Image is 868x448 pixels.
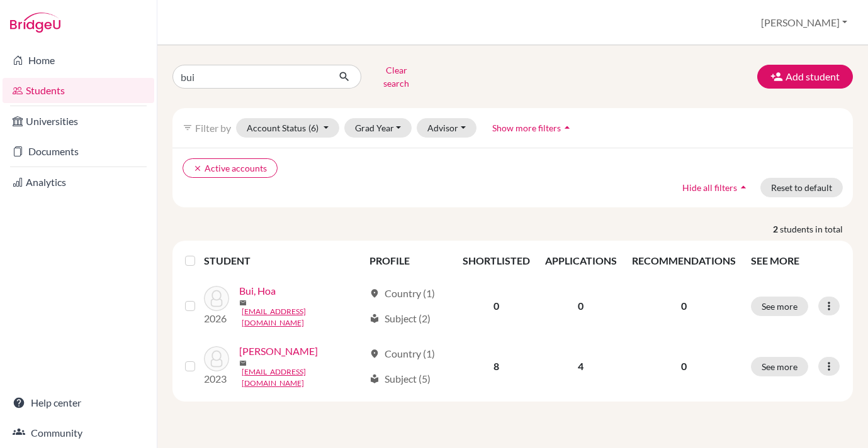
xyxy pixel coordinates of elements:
[236,118,339,138] button: Account Status(6)
[737,181,750,194] i: arrow_drop_up
[369,311,431,326] div: Subject (2)
[204,311,229,326] p: 2026
[492,123,561,133] span: Show more filters
[10,13,60,33] img: Bridge-U
[204,371,229,386] p: 2023
[455,276,538,336] td: 0
[183,123,193,133] i: filter_list
[780,222,853,236] span: students in total
[204,246,362,276] th: STUDENT
[308,123,318,133] span: (6)
[193,164,202,173] i: clear
[361,60,431,93] button: Clear search
[362,246,455,276] th: PROFILE
[195,122,231,134] span: Filter by
[632,298,736,314] p: 0
[751,297,808,316] button: See more
[239,299,247,307] span: mail
[538,336,624,396] td: 4
[455,246,538,276] th: SHORTLISTED
[239,283,276,298] a: Bui, Hoa
[204,286,229,311] img: Bui, Hoa
[3,48,154,73] a: Home
[672,178,760,197] button: Hide all filtersarrow_drop_up
[369,288,380,298] span: location_on
[624,246,743,276] th: RECOMMENDATIONS
[455,336,538,396] td: 8
[369,371,431,386] div: Subject (5)
[632,359,736,374] p: 0
[755,11,853,35] button: [PERSON_NAME]
[3,390,154,415] a: Help center
[239,359,247,367] span: mail
[3,420,154,445] a: Community
[242,366,364,389] a: [EMAIL_ADDRESS][DOMAIN_NAME]
[369,346,435,361] div: Country (1)
[3,170,154,195] a: Analytics
[183,158,278,178] button: clearActive accounts
[561,121,573,134] i: arrow_drop_up
[743,246,848,276] th: SEE MORE
[172,65,329,89] input: Find student by name...
[757,65,853,89] button: Add student
[242,306,364,329] a: [EMAIL_ADDRESS][DOMAIN_NAME]
[369,374,380,384] span: local_library
[3,78,154,103] a: Students
[682,182,737,193] span: Hide all filters
[369,349,380,359] span: location_on
[773,222,780,236] strong: 2
[538,276,624,336] td: 0
[538,246,624,276] th: APPLICATIONS
[239,344,318,359] a: [PERSON_NAME]
[369,314,380,324] span: local_library
[482,118,584,138] button: Show more filtersarrow_drop_up
[3,109,154,134] a: Universities
[344,118,412,138] button: Grad Year
[204,346,229,371] img: Bui, Kevin
[760,178,843,197] button: Reset to default
[369,286,435,301] div: Country (1)
[3,139,154,164] a: Documents
[417,118,476,138] button: Advisor
[751,357,808,376] button: See more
